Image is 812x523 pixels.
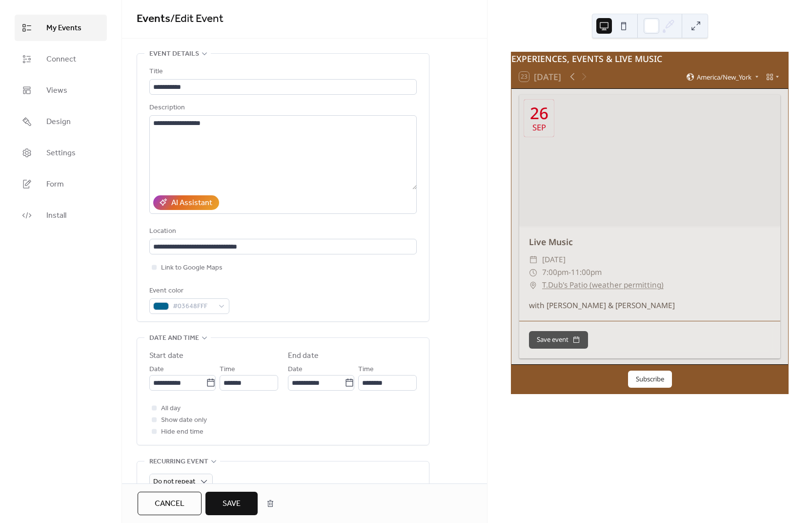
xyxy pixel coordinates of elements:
[15,46,107,72] a: Connect
[519,235,780,248] div: Live Music
[46,116,71,128] span: Design
[697,74,751,80] span: America/New_York
[529,331,588,349] button: Save event
[15,202,107,229] a: Install
[170,8,223,30] span: / Edit Event
[15,140,107,166] a: Settings
[149,285,227,297] div: Event color
[149,48,199,60] span: Event details
[46,210,66,222] span: Install
[529,266,538,279] div: ​
[205,492,258,515] button: Save
[15,77,107,104] a: Views
[137,8,170,30] a: Events
[529,279,538,292] div: ​
[529,253,538,266] div: ​
[149,456,208,468] span: Recurring event
[138,492,202,515] button: Cancel
[149,102,415,114] div: Description
[571,266,602,279] span: 11:00pm
[153,475,195,488] span: Do not repeat
[511,52,788,65] div: EXPERIENCES, EVENTS & LIVE MUSIC
[542,266,568,279] span: 7:00pm
[149,333,199,344] span: Date and time
[155,498,184,510] span: Cancel
[358,364,374,376] span: Time
[161,262,223,274] span: Link to Google Maps
[153,195,219,210] button: AI Assistant
[568,266,571,279] span: -
[46,85,67,97] span: Views
[161,415,207,426] span: Show date only
[46,147,76,159] span: Settings
[530,105,548,121] div: 26
[46,22,81,34] span: My Events
[173,301,214,313] span: #03648FFF
[220,364,235,376] span: Time
[161,426,203,438] span: Hide end time
[149,350,183,362] div: Start date
[532,124,546,132] div: Sep
[171,197,212,209] div: AI Assistant
[288,364,303,376] span: Date
[149,66,415,78] div: Title
[15,15,107,41] a: My Events
[542,279,664,292] a: T.Dub's Patio (weather permitting)
[542,253,566,266] span: [DATE]
[46,179,64,190] span: Form
[149,364,164,376] span: Date
[149,226,415,237] div: Location
[628,371,672,388] button: Subscribe
[223,498,241,510] span: Save
[288,350,319,362] div: End date
[15,171,107,197] a: Form
[161,403,181,415] span: All day
[519,300,780,311] div: with [PERSON_NAME] & [PERSON_NAME]
[15,108,107,135] a: Design
[46,54,76,65] span: Connect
